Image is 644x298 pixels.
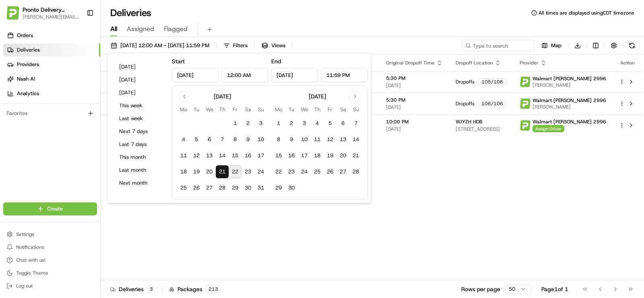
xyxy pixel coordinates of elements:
[179,91,190,102] button: Go to previous month
[177,165,190,178] button: 18
[3,267,97,279] button: Toggle Theme
[386,119,443,125] span: 10:00 PM
[254,117,267,130] button: 3
[169,285,221,293] div: Packages
[3,58,100,71] a: Providers
[324,165,336,178] button: 26
[214,92,231,100] div: [DATE]
[254,133,267,146] button: 10
[16,231,34,238] span: Settings
[242,133,254,146] button: 9
[177,181,190,194] button: 25
[298,165,311,178] button: 24
[190,165,203,178] button: 19
[324,149,336,162] button: 19
[76,117,129,125] span: API Documentation
[216,105,229,114] th: Thursday
[311,117,324,130] button: 4
[324,117,336,130] button: 5
[272,105,285,114] th: Monday
[272,133,285,146] button: 8
[456,79,475,85] span: Dropoffs
[254,105,267,114] th: Sunday
[386,82,443,89] span: [DATE]
[3,280,97,292] button: Log out
[229,165,242,178] button: 22
[16,283,33,289] span: Log out
[386,126,443,132] span: [DATE]
[254,149,267,162] button: 17
[177,105,190,114] th: Monday
[386,104,443,110] span: [DATE]
[116,177,164,189] button: Next month
[116,139,164,150] button: Last 7 days
[349,133,362,146] button: 14
[229,105,242,114] th: Friday
[3,254,97,266] button: Chat with us!
[110,6,151,19] h1: Deliveries
[533,97,606,104] span: Walmart [PERSON_NAME] 2996
[254,165,267,178] button: 24
[285,133,298,146] button: 9
[336,117,349,130] button: 6
[137,79,147,89] button: Start new chat
[242,117,254,130] button: 2
[229,117,242,130] button: 1
[116,165,164,176] button: Last month
[110,24,117,34] span: All
[8,32,147,45] p: Welcome 👋
[272,149,285,162] button: 15
[16,244,44,250] span: Notifications
[272,181,285,194] button: 29
[242,105,254,114] th: Saturday
[216,133,229,146] button: 7
[190,149,203,162] button: 12
[3,229,97,240] button: Settings
[120,42,209,49] span: [DATE] 12:00 AM - [DATE] 11:59 PM
[336,105,349,114] th: Saturday
[216,165,229,178] button: 21
[233,42,248,49] span: Filters
[203,133,216,146] button: 6
[311,105,324,114] th: Thursday
[336,149,349,162] button: 20
[116,61,164,73] button: [DATE]
[456,60,493,66] span: Dropoff Location
[17,75,35,83] span: Nash AI
[116,74,164,85] button: [DATE]
[57,136,97,143] a: Powered byPylon
[8,118,14,124] div: 📗
[336,133,349,146] button: 13
[190,105,203,114] th: Tuesday
[324,105,336,114] th: Friday
[285,105,298,114] th: Tuesday
[6,6,19,19] img: Pronto Delivery Service
[16,117,62,125] span: Knowledge Base
[116,100,164,111] button: This week
[478,78,507,85] div: 105 / 106
[538,40,565,51] button: Map
[520,60,539,66] span: Provider
[349,117,362,130] button: 7
[3,87,100,100] a: Analytics
[461,285,500,293] p: Rows per page
[203,165,216,178] button: 20
[271,58,281,65] label: End
[456,126,507,132] span: [STREET_ADDRESS]
[462,40,535,51] input: Type to search
[190,133,203,146] button: 5
[324,133,336,146] button: 12
[203,149,216,162] button: 13
[17,61,39,68] span: Providers
[3,242,97,253] button: Notifications
[456,119,482,125] span: WJYZH HDB
[203,181,216,194] button: 27
[285,149,298,162] button: 16
[5,114,65,128] a: 📗Knowledge Base
[164,24,188,34] span: Flagged
[533,125,564,132] span: Assign Driver
[456,100,475,107] span: Dropoffs
[3,29,100,42] a: Orders
[116,152,164,163] button: This month
[172,58,185,65] label: Start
